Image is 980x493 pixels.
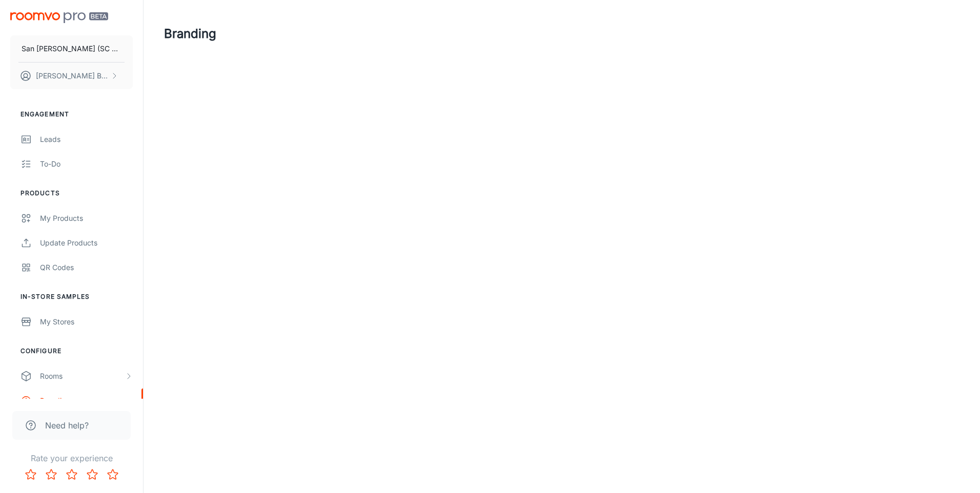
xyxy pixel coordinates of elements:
[10,35,133,62] button: San [PERSON_NAME] (SC San Marco Design SRL)
[10,12,108,23] img: Roomvo PRO Beta
[22,43,121,54] p: San [PERSON_NAME] (SC San Marco Design SRL)
[36,70,108,81] p: [PERSON_NAME] BIZGA
[10,63,133,89] button: [PERSON_NAME] BIZGA
[164,25,216,43] h1: Branding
